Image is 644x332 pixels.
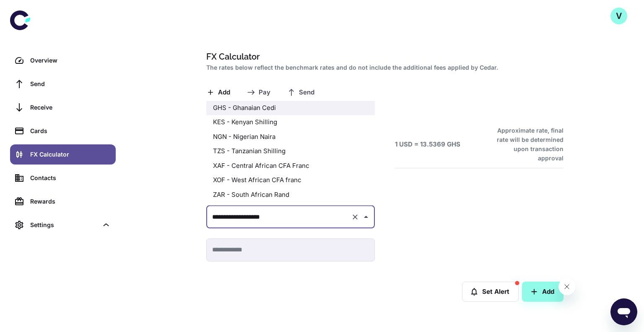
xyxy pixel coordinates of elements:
li: XOF - West African CFA franc [206,173,375,188]
span: Pay [259,89,270,97]
button: Close [360,211,372,223]
li: ZAR - South African Rand [206,188,375,202]
div: Rewards [30,197,111,206]
a: Send [10,74,116,94]
a: Rewards [10,191,116,212]
h6: 1 USD = 13.5369 GHS [395,140,460,149]
li: NGN - Nigerian Naira [206,130,375,144]
div: Settings [30,220,98,230]
div: Receive [30,103,111,112]
span: Hi. Need any help? [5,6,60,13]
div: FX Calculator [30,150,111,159]
div: Contacts [30,173,111,183]
a: Contacts [10,168,116,188]
a: FX Calculator [10,144,116,165]
li: TZS - Tanzanian Shilling [206,144,375,159]
div: Overview [30,56,111,65]
span: Add [218,89,230,97]
button: V [610,8,627,24]
span: Send [299,89,314,97]
div: Send [30,79,111,89]
h2: The rates below reflect the benchmark rates and do not include the additional fees applied by Cedar. [206,63,560,72]
button: Add [522,282,563,302]
button: Set Alert [462,282,519,302]
a: Overview [10,50,116,71]
iframe: Close message [558,278,575,295]
li: GHS - Ghanaian Cedi [206,101,375,115]
h6: Approximate rate, final rate will be determined upon transaction approval [488,126,563,163]
iframe: Button to launch messaging window [610,298,637,325]
button: Clear [349,211,361,223]
h1: FX Calculator [206,50,560,63]
li: XAF - Central African CFA Franc [206,159,375,173]
li: KES - Kenyan Shilling [206,115,375,130]
a: Cards [10,121,116,141]
a: Receive [10,97,116,118]
div: Cards [30,126,111,136]
div: Settings [10,215,116,235]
